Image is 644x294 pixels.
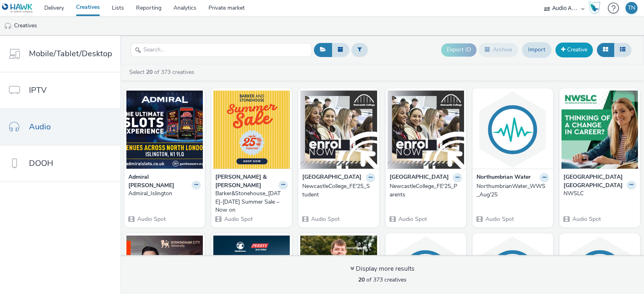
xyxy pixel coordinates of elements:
[628,2,635,14] div: TN
[479,43,518,57] button: Archive
[128,190,201,198] a: Admiral_Islington
[350,264,415,274] div: Display more results
[302,173,361,182] strong: [GEOGRAPHIC_DATA]
[597,43,614,57] button: Grid
[614,43,632,57] button: Table
[131,43,312,57] input: Search...
[126,90,203,169] img: Admiral_Islington visual
[475,90,551,169] img: NorthumbrianWater_WWS_Aug'25 visual
[29,48,112,59] span: Mobile/Tablet/Desktop
[477,173,530,182] strong: Northumbrian Water
[128,190,198,198] div: Admiral_Islington
[398,215,427,223] span: Audio Spot
[215,190,288,214] a: Barker&Stonehouse_[DATE]-[DATE] Summer Sale – Now on
[300,90,377,169] img: NewcastleCollege_FE'25_Student visual
[563,190,633,198] div: NWSLC
[588,2,604,14] a: Hawk Academy
[223,215,253,223] span: Audio Spot
[29,84,47,96] span: IPTV
[358,276,365,284] strong: 20
[390,173,449,182] strong: [GEOGRAPHIC_DATA]
[477,182,549,199] a: NorthumbrianWater_WWS_Aug'25
[563,190,636,198] a: NWSLC
[485,215,514,223] span: Audio Spot
[441,43,477,56] button: Export ID
[572,215,601,223] span: Audio Spot
[477,182,546,199] div: NorthumbrianWater_WWS_Aug'25
[213,90,290,169] img: Barker&Stonehouse_11-17th Aug Summer Sale – Now on visual
[310,215,340,223] span: Audio Spot
[302,182,372,199] div: NewcastleCollege_FE'25_Student
[146,68,153,76] strong: 20
[128,173,190,190] strong: Admiral [PERSON_NAME]
[561,90,638,169] img: NWSLC visual
[136,215,166,223] span: Audio Spot
[29,121,51,133] span: Audio
[215,173,277,190] strong: [PERSON_NAME] & [PERSON_NAME]
[563,173,625,190] strong: [GEOGRAPHIC_DATA] [GEOGRAPHIC_DATA]
[29,157,53,169] span: DOOH
[522,42,551,57] a: Import
[4,22,12,30] img: audio
[128,68,198,76] a: Select of 373 creatives
[390,182,462,199] a: NewcastleCollege_FE'25_Parents
[302,182,375,199] a: NewcastleCollege_FE'25_Student
[358,276,407,284] span: of 373 creatives
[555,43,593,57] a: Creative
[215,190,285,214] div: Barker&Stonehouse_[DATE]-[DATE] Summer Sale – Now on
[390,182,459,199] div: NewcastleCollege_FE'25_Parents
[2,3,33,13] img: undefined Logo
[588,2,601,14] img: Hawk Academy
[388,90,464,169] img: NewcastleCollege_FE'25_Parents visual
